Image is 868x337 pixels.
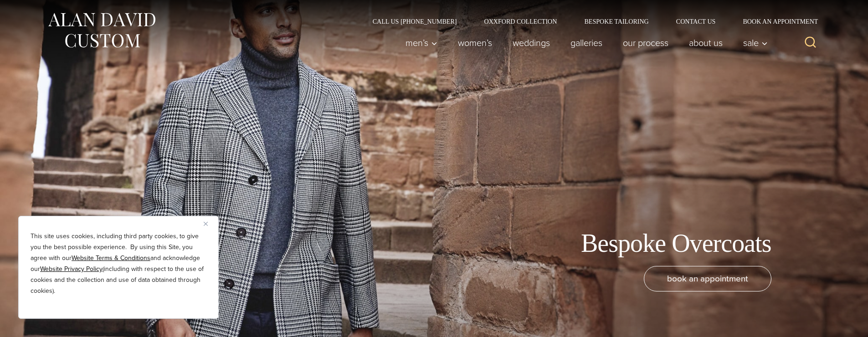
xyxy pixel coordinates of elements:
img: Alan David Custom [47,10,156,51]
nav: Primary Navigation [395,34,772,52]
span: Sale [743,38,768,47]
a: Our Process [612,34,678,52]
a: Bespoke Tailoring [570,18,662,25]
a: book an appointment [644,266,771,291]
a: Call Us [PHONE_NUMBER] [359,18,471,25]
h1: Bespoke Overcoats [581,228,771,259]
button: Close [204,218,215,229]
a: Women’s [447,34,502,52]
a: Oxxford Collection [470,18,570,25]
span: book an appointment [667,272,748,285]
img: Close [204,222,208,226]
button: View Search Form [800,32,822,54]
span: Men’s [406,38,437,47]
a: Website Privacy Policy [40,264,103,274]
p: This site uses cookies, including third party cookies, to give you the best possible experience. ... [31,231,206,296]
nav: Secondary Navigation [359,18,822,25]
a: Galleries [560,34,612,52]
a: Book an Appointment [729,18,821,25]
a: weddings [502,34,560,52]
a: Website Terms & Conditions [72,253,150,263]
a: Contact Us [663,18,729,25]
a: About Us [678,34,733,52]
